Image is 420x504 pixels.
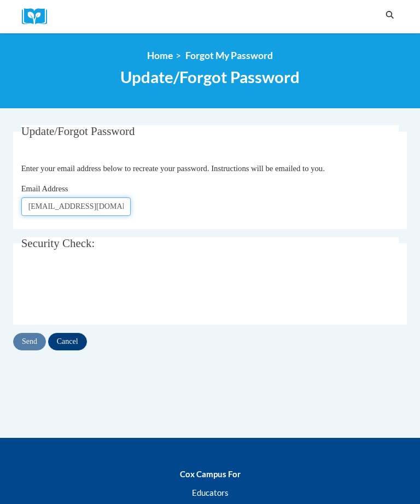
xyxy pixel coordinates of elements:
[180,469,241,479] b: Cox Campus For
[22,8,55,25] a: Cox Campus
[21,237,95,250] span: Security Check:
[192,488,229,497] a: Educators
[147,50,173,61] a: Home
[120,67,300,86] span: Update/Forgot Password
[21,268,188,311] iframe: reCAPTCHA
[22,8,55,25] img: Logo brand
[382,9,398,22] button: Search
[21,197,131,216] input: Email
[21,184,68,193] span: Email Address
[21,164,325,173] span: Enter your email address below to recreate your password. Instructions will be emailed to you.
[48,333,87,350] input: Cancel
[21,125,135,138] span: Update/Forgot Password
[185,50,273,61] span: Forgot My Password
